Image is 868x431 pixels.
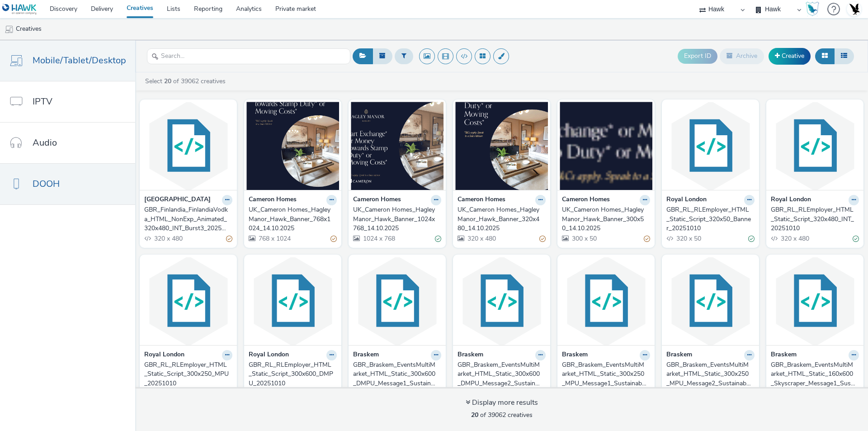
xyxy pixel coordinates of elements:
[458,205,546,233] a: UK_Cameron Homes_Hagley Manor_Hawk_Banner_320x480_14.10.2025
[164,77,171,85] strong: 20
[471,411,478,419] strong: 20
[249,360,337,388] a: GBR_RL_RLEmployer_HTML_Static_Script_300x600_DMPU_20251010
[351,102,443,190] img: UK_Cameron Homes_Hagley Manor_Hawk_Banner_1024x768_14.10.2025 visual
[806,2,823,16] a: Hawk Academy
[562,205,646,233] div: UK_Cameron Homes_Hagley Manor_Hawk_Banner_300x50_14.10.2025
[771,205,859,233] a: GBR_RL_RLEmployer_HTML_Static_Script_320x480_INT_20251010
[144,360,229,388] div: GBR_RL_RLEmployer_HTML_Static_Script_300x250_MPU_20251010
[153,234,183,243] span: 320 x 480
[258,234,291,243] span: 768 x 1024
[853,234,859,243] div: Valid
[748,234,755,243] div: Valid
[458,360,546,388] a: GBR_Braskem_EventsMultiMarket_HTML_Static_300x600_DMPU_Message2_SustainabilityEvent_ENG_20251009
[330,234,337,243] div: Partially valid
[666,205,755,233] a: GBR_RL_RLEmployer_HTML_Static_Script_320x50_Banner_20251010
[33,54,126,67] span: Mobile/Tablet/Desktop
[226,234,232,243] div: Partially valid
[780,234,809,243] span: 320 x 480
[142,102,235,190] img: GBR_Finlandia_FinlandiaVodka_HTML_NonExp_Animated_320x480_INT_Burst3_20251014 visual
[847,2,861,16] img: Account UK
[466,398,538,408] div: Display more results
[771,350,797,360] strong: Braskem
[249,360,333,388] div: GBR_RL_RLEmployer_HTML_Static_Script_300x600_DMPU_20251010
[666,350,692,360] strong: Braskem
[562,360,646,388] div: GBR_Braskem_EventsMultiMarket_HTML_Static_300x250_MPU_Message1_SustainabilityEvent_ENG_20251009
[2,4,37,15] img: undefined Logo
[720,48,764,64] button: Archive
[562,195,610,205] strong: Cameron Homes
[666,360,755,388] a: GBR_Braskem_EventsMultiMarket_HTML_Static_300x250_MPU_Message2_SustainabilityEvent_ENG_20251009
[435,234,441,243] div: Valid
[246,102,339,190] img: UK_Cameron Homes_Hagley Manor_Hawk_Banner_768x1024_14.10.2025 visual
[644,234,650,243] div: Partially valid
[806,2,819,16] img: Hawk Academy
[144,205,229,233] div: GBR_Finlandia_FinlandiaVodka_HTML_NonExp_Animated_320x480_INT_Burst3_20251014
[771,205,855,233] div: GBR_RL_RLEmployer_HTML_Static_Script_320x480_INT_20251010
[678,49,717,63] button: Export ID
[560,102,652,190] img: UK_Cameron Homes_Hagley Manor_Hawk_Banner_300x50_14.10.2025 visual
[560,257,652,345] img: GBR_Braskem_EventsMultiMarket_HTML_Static_300x250_MPU_Message1_SustainabilityEvent_ENG_20251009 v...
[249,350,289,360] strong: Royal London
[666,195,707,205] strong: Royal London
[249,195,297,205] strong: Cameron Homes
[455,257,548,345] img: GBR_Braskem_EventsMultiMarket_HTML_Static_300x600_DMPU_Message2_SustainabilityEvent_ENG_20251009 ...
[353,360,438,388] div: GBR_Braskem_EventsMultiMarket_HTML_Static_300x600_DMPU_Message1_SustainabilityEvent_ENG_20251009
[458,195,505,205] strong: Cameron Homes
[664,257,757,345] img: GBR_Braskem_EventsMultiMarket_HTML_Static_300x250_MPU_Message2_SustainabilityEvent_ENG_20251009 v...
[815,48,835,64] button: Grid
[458,205,542,233] div: UK_Cameron Homes_Hagley Manor_Hawk_Banner_320x480_14.10.2025
[353,195,401,205] strong: Cameron Homes
[455,102,548,190] img: UK_Cameron Homes_Hagley Manor_Hawk_Banner_320x480_14.10.2025 visual
[33,136,57,149] span: Audio
[571,234,597,243] span: 300 x 50
[539,234,546,243] div: Partially valid
[769,257,861,345] img: GBR_Braskem_EventsMultiMarket_HTML_Static_160x600_Skyscraper_Message1_SustainabilityEvent_ENG_202...
[353,350,379,360] strong: Braskem
[144,350,184,360] strong: Royal London
[562,205,650,233] a: UK_Cameron Homes_Hagley Manor_Hawk_Banner_300x50_14.10.2025
[562,350,588,360] strong: Braskem
[144,195,211,205] strong: [GEOGRAPHIC_DATA]
[471,411,533,419] span: of 39062 creatives
[33,95,52,108] span: IPTV
[144,205,232,233] a: GBR_Finlandia_FinlandiaVodka_HTML_NonExp_Animated_320x480_INT_Burst3_20251014
[5,25,14,34] img: mobile
[351,257,443,345] img: GBR_Braskem_EventsMultiMarket_HTML_Static_300x600_DMPU_Message1_SustainabilityEvent_ENG_20251009 ...
[666,360,751,388] div: GBR_Braskem_EventsMultiMarket_HTML_Static_300x250_MPU_Message2_SustainabilityEvent_ENG_20251009
[144,360,232,388] a: GBR_RL_RLEmployer_HTML_Static_Script_300x250_MPU_20251010
[246,257,339,345] img: GBR_RL_RLEmployer_HTML_Static_Script_300x600_DMPU_20251010 visual
[562,360,650,388] a: GBR_Braskem_EventsMultiMarket_HTML_Static_300x250_MPU_Message1_SustainabilityEvent_ENG_20251009
[249,205,333,233] div: UK_Cameron Homes_Hagley Manor_Hawk_Banner_768x1024_14.10.2025
[666,205,751,233] div: GBR_RL_RLEmployer_HTML_Static_Script_320x50_Banner_20251010
[33,177,60,190] span: DOOH
[144,77,229,85] a: Select of 39062 creatives
[771,195,811,205] strong: Royal London
[769,48,811,64] a: Creative
[353,205,441,233] a: UK_Cameron Homes_Hagley Manor_Hawk_Banner_1024x768_14.10.2025
[147,48,350,64] input: Search...
[458,350,483,360] strong: Braskem
[834,48,854,64] button: Table
[353,205,438,233] div: UK_Cameron Homes_Hagley Manor_Hawk_Banner_1024x768_14.10.2025
[249,205,337,233] a: UK_Cameron Homes_Hagley Manor_Hawk_Banner_768x1024_14.10.2025
[142,257,235,345] img: GBR_RL_RLEmployer_HTML_Static_Script_300x250_MPU_20251010 visual
[353,360,441,388] a: GBR_Braskem_EventsMultiMarket_HTML_Static_300x600_DMPU_Message1_SustainabilityEvent_ENG_20251009
[664,102,757,190] img: GBR_RL_RLEmployer_HTML_Static_Script_320x50_Banner_20251010 visual
[771,360,855,388] div: GBR_Braskem_EventsMultiMarket_HTML_Static_160x600_Skyscraper_Message1_SustainabilityEvent_ENG_202...
[362,234,395,243] span: 1024 x 768
[769,102,861,190] img: GBR_RL_RLEmployer_HTML_Static_Script_320x480_INT_20251010 visual
[771,360,859,388] a: GBR_Braskem_EventsMultiMarket_HTML_Static_160x600_Skyscraper_Message1_SustainabilityEvent_ENG_202...
[467,234,496,243] span: 320 x 480
[675,234,701,243] span: 320 x 50
[458,360,542,388] div: GBR_Braskem_EventsMultiMarket_HTML_Static_300x600_DMPU_Message2_SustainabilityEvent_ENG_20251009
